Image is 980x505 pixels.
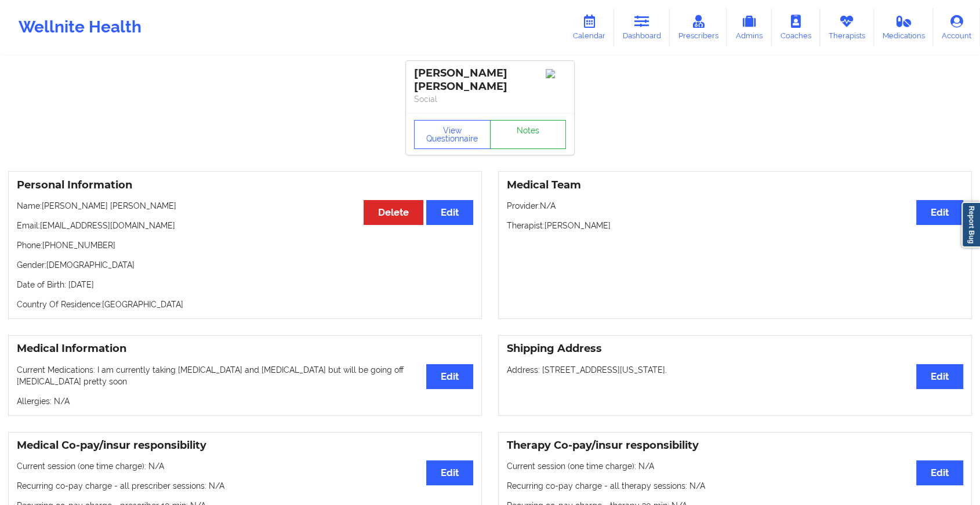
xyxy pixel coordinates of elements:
[17,299,473,310] p: Country Of Residence: [GEOGRAPHIC_DATA]
[17,460,473,472] p: Current session (one time charge): N/A
[414,120,491,149] button: View Questionnaire
[933,8,980,46] a: Account
[916,364,963,389] button: Edit
[916,460,963,485] button: Edit
[414,67,566,93] div: [PERSON_NAME] [PERSON_NAME]
[772,8,820,46] a: Coaches
[614,8,670,46] a: Dashboard
[820,8,874,46] a: Therapists
[507,364,963,376] p: Address: [STREET_ADDRESS][US_STATE].
[17,439,473,452] h3: Medical Co-pay/insur responsibility
[670,8,727,46] a: Prescribers
[507,220,963,231] p: Therapist: [PERSON_NAME]
[507,342,963,355] h3: Shipping Address
[916,200,963,225] button: Edit
[961,202,980,248] a: Report Bug
[17,480,473,492] p: Recurring co-pay charge - all prescriber sessions : N/A
[507,439,963,452] h3: Therapy Co-pay/insur responsibility
[17,200,473,212] p: Name: [PERSON_NAME] [PERSON_NAME]
[507,200,963,212] p: Provider: N/A
[564,8,614,46] a: Calendar
[546,69,566,78] img: Image%2Fplaceholer-image.png
[426,460,473,485] button: Edit
[17,395,473,407] p: Allergies: N/A
[426,364,473,389] button: Edit
[874,8,934,46] a: Medications
[414,93,566,105] p: Social
[507,480,963,492] p: Recurring co-pay charge - all therapy sessions : N/A
[490,120,567,149] a: Notes
[364,200,423,225] button: Delete
[507,179,963,192] h3: Medical Team
[17,179,473,192] h3: Personal Information
[17,342,473,355] h3: Medical Information
[17,259,473,271] p: Gender: [DEMOGRAPHIC_DATA]
[507,460,963,472] p: Current session (one time charge): N/A
[17,220,473,231] p: Email: [EMAIL_ADDRESS][DOMAIN_NAME]
[426,200,473,225] button: Edit
[727,8,772,46] a: Admins
[17,279,473,290] p: Date of Birth: [DATE]
[17,239,473,251] p: Phone: [PHONE_NUMBER]
[17,364,473,387] p: Current Medications: I am currently taking [MEDICAL_DATA] and [MEDICAL_DATA] but will be going of...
